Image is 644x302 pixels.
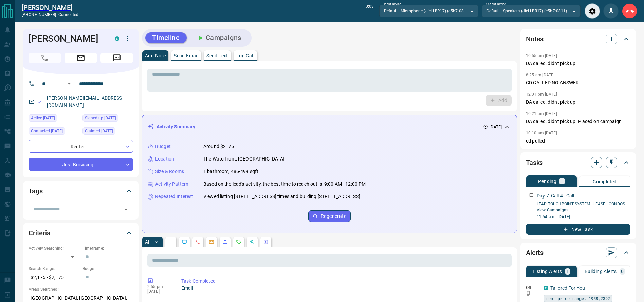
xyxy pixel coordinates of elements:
p: Areas Searched: [29,286,133,292]
h2: Criteria [29,228,51,239]
p: 8:25 am [DATE] [526,73,555,77]
span: Call [29,53,61,63]
h2: Tasks [526,157,543,168]
a: [PERSON_NAME] [22,3,78,12]
p: 10:10 am [DATE] [526,131,557,135]
p: DA called, didn't pick up [526,99,630,106]
div: Audio Settings [585,3,600,19]
p: DA called, didn't pick up. Placed on campaign [526,118,630,125]
div: Tags [29,183,133,199]
svg: Requests [236,239,241,245]
svg: Lead Browsing Activity [182,239,187,245]
p: Repeated Interest [155,193,193,200]
a: [PERSON_NAME][EMAIL_ADDRESS][DOMAIN_NAME] [47,95,124,108]
p: Listing Alerts [533,269,562,274]
svg: Opportunities [250,239,255,245]
button: Timeline [145,32,187,43]
h2: Notes [526,34,544,44]
p: CD CALLED NO ANSWER [526,79,630,87]
svg: Push Notification Only [526,291,531,296]
p: Log Call [236,53,254,58]
div: Default - Microphone (JieLi BR17) (e5b7:0811) [379,5,478,17]
h2: Alerts [526,247,544,258]
p: Timeframe: [82,245,133,251]
p: Budget [155,143,171,150]
span: Claimed [DATE] [85,128,113,134]
p: 1 [566,269,569,274]
p: 0 [621,269,624,274]
p: All [145,240,150,244]
svg: Notes [168,239,173,245]
p: Day 7: Call 4 - Call [537,192,574,200]
p: The Waterfront, [GEOGRAPHIC_DATA] [203,155,284,163]
p: Around $2175 [203,143,234,150]
p: [DATE] [147,289,171,294]
div: Alerts [526,245,630,261]
div: Renter [29,140,133,153]
p: $2,175 - $2,175 [29,272,79,283]
span: Message [100,53,133,63]
p: Task Completed [181,278,509,285]
span: Email [65,53,97,63]
svg: Agent Actions [263,239,269,245]
div: Tasks [526,154,630,171]
a: LEAD TOUCHPOINT SYSTEM | LEASE | CONDOS- View Campaigns [537,202,626,212]
p: Location [155,155,174,163]
p: Viewed listing [STREET_ADDRESS] times and building [STREET_ADDRESS] [203,193,360,200]
div: Activity Summary[DATE] [148,120,511,133]
span: Signed up [DATE] [85,115,116,121]
p: 1 [560,179,563,184]
div: Sat Oct 11 2025 [29,127,79,137]
p: Based on the lead's activity, the best time to reach out is: 9:00 AM - 12:00 PM [203,181,366,188]
span: rent price range: 1958,2392 [546,295,610,302]
div: condos.ca [544,286,548,290]
span: connected [58,12,78,17]
p: 1 bathroom, 486-499 sqft [203,168,258,175]
p: [PHONE_NUMBER] - [22,12,78,18]
div: Mute [603,3,619,19]
span: Contacted [DATE] [31,128,63,134]
p: Pending [538,179,556,184]
p: 10:55 am [DATE] [526,53,557,58]
p: Completed [593,179,617,184]
p: Activity Summary [157,123,195,130]
p: 12:01 pm [DATE] [526,92,557,97]
div: Default - Speakers (JieLi BR17) (e5b7:0811) [482,5,581,17]
span: Active [DATE] [31,115,55,121]
label: Output Device [486,2,506,6]
p: Send Text [206,53,228,58]
p: Size & Rooms [155,168,184,175]
p: 0:03 [366,3,374,19]
p: [DATE] [490,124,502,130]
p: Off [526,285,539,291]
div: Just Browsing [29,158,133,171]
div: Sat Oct 04 2025 [82,114,133,124]
button: Open [65,80,73,88]
div: condos.ca [115,36,119,41]
p: Add Note [145,53,166,58]
p: 2:55 pm [147,284,171,289]
p: DA called, didn't pick up [526,60,630,67]
svg: Calls [195,239,201,245]
button: New Task [526,224,630,235]
p: Search Range: [29,266,79,272]
button: Open [121,205,131,214]
button: Campaigns [189,32,248,43]
svg: Listing Alerts [222,239,228,245]
svg: Email Valid [37,99,42,104]
p: Building Alerts [585,269,617,274]
div: Sat Oct 04 2025 [29,114,79,124]
div: Sat Oct 04 2025 [82,127,133,137]
h1: [PERSON_NAME] [29,33,105,44]
p: Send Email [174,53,198,58]
div: Criteria [29,225,133,241]
p: 11:54 a.m. [DATE] [537,214,630,220]
p: Budget: [82,266,133,272]
p: Actively Searching: [29,245,79,251]
div: End Call [622,3,637,19]
p: Email [181,285,509,292]
h2: Tags [29,186,42,196]
a: Tailored For You [550,285,585,291]
label: Input Device [384,2,401,6]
